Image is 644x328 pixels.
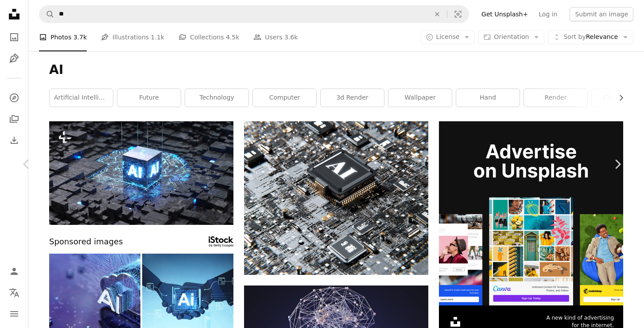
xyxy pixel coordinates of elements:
h1: AI [49,62,623,78]
a: artificial intelligence [50,89,113,107]
a: Log in [533,7,563,21]
a: 3d render [321,89,384,107]
a: future [117,89,181,107]
a: Photos [5,28,23,46]
a: wallpaper [388,89,452,107]
img: a computer chip with the letter a on top of it [244,121,428,275]
a: Next [591,122,644,207]
a: AI, Artificial Intelligence concept,3d rendering,conceptual image. [49,169,233,177]
form: Find visuals sitewide [39,5,469,23]
span: Sort by [563,33,586,40]
a: a computer chip with the letter a on top of it [244,194,428,202]
button: Visual search [447,6,469,23]
button: Language [5,284,23,301]
a: hand [456,89,520,107]
span: Sponsored images [49,235,123,248]
button: Orientation [478,30,544,44]
a: technology [185,89,248,107]
img: file-1636576776643-80d394b7be57image [439,121,623,305]
img: AI, Artificial Intelligence concept,3d rendering,conceptual image. [49,121,233,225]
a: Explore [5,89,23,107]
a: Illustrations [5,50,23,67]
a: computer [253,89,316,107]
a: Illustrations 1.1k [101,23,164,51]
span: License [436,33,460,40]
span: Relevance [563,33,618,42]
span: Orientation [494,33,529,40]
button: Clear [427,6,447,23]
button: Sort byRelevance [548,30,633,44]
button: License [421,30,475,44]
button: Submit an image [570,7,633,21]
button: scroll list to the right [613,89,623,107]
span: 1.1k [151,32,164,42]
a: Log in / Sign up [5,262,23,280]
a: Users 3.6k [253,23,298,51]
a: render [524,89,587,107]
a: Collections [5,110,23,128]
button: Search Unsplash [39,6,54,23]
span: 3.6k [284,32,298,42]
span: 4.5k [226,32,239,42]
button: Menu [5,305,23,323]
a: Get Unsplash+ [476,7,533,21]
a: Collections 4.5k [178,23,239,51]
